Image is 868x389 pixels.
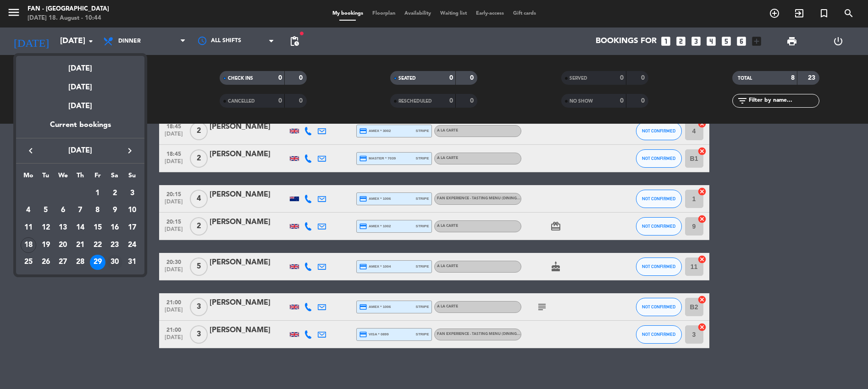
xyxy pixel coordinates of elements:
[37,219,55,236] td: August 12, 2025
[72,236,89,254] td: August 21, 2025
[37,170,55,185] th: Tuesday
[20,254,37,271] td: August 25, 2025
[107,237,122,253] div: 23
[54,170,72,185] th: Wednesday
[124,186,140,201] div: 3
[124,203,140,218] div: 10
[106,254,124,271] td: August 30, 2025
[39,145,122,157] span: [DATE]
[37,202,55,219] td: August 5, 2025
[106,236,124,254] td: August 23, 2025
[107,186,122,201] div: 2
[20,202,37,219] td: August 4, 2025
[55,237,71,253] div: 20
[89,170,106,185] th: Friday
[37,236,55,254] td: August 19, 2025
[72,255,88,270] div: 28
[72,203,88,218] div: 7
[37,254,55,271] td: August 26, 2025
[123,202,141,219] td: August 10, 2025
[90,237,105,253] div: 22
[72,237,88,253] div: 21
[72,254,89,271] td: August 28, 2025
[123,236,141,254] td: August 24, 2025
[72,170,89,185] th: Thursday
[106,185,124,202] td: August 2, 2025
[38,237,54,253] div: 19
[16,56,144,75] div: [DATE]
[72,202,89,219] td: August 7, 2025
[38,255,54,270] div: 26
[16,93,144,119] div: [DATE]
[54,202,72,219] td: August 6, 2025
[107,220,122,236] div: 16
[54,254,72,271] td: August 27, 2025
[20,236,37,254] td: August 18, 2025
[55,220,71,236] div: 13
[72,220,88,236] div: 14
[20,185,89,202] td: AUG
[123,254,141,271] td: August 31, 2025
[20,170,37,185] th: Monday
[90,220,105,236] div: 15
[38,220,54,236] div: 12
[22,145,39,157] button: keyboard_arrow_left
[54,236,72,254] td: August 20, 2025
[38,203,54,218] div: 5
[55,255,71,270] div: 27
[89,219,106,236] td: August 15, 2025
[124,145,135,156] i: keyboard_arrow_right
[107,255,122,270] div: 30
[89,202,106,219] td: August 8, 2025
[21,220,36,236] div: 11
[89,185,106,202] td: August 1, 2025
[54,219,72,236] td: August 13, 2025
[106,202,124,219] td: August 9, 2025
[16,75,144,93] div: [DATE]
[25,145,36,156] i: keyboard_arrow_left
[122,145,138,157] button: keyboard_arrow_right
[90,186,105,201] div: 1
[89,254,106,271] td: August 29, 2025
[106,170,124,185] th: Saturday
[107,203,122,218] div: 9
[16,119,144,138] div: Current bookings
[124,255,140,270] div: 31
[124,237,140,253] div: 24
[123,170,141,185] th: Sunday
[89,236,106,254] td: August 22, 2025
[72,219,89,236] td: August 14, 2025
[21,255,36,270] div: 25
[123,219,141,236] td: August 17, 2025
[55,203,71,218] div: 6
[21,203,36,218] div: 4
[20,219,37,236] td: August 11, 2025
[21,237,36,253] div: 18
[90,255,105,270] div: 29
[90,203,105,218] div: 8
[124,220,140,236] div: 17
[123,185,141,202] td: August 3, 2025
[106,219,124,236] td: August 16, 2025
